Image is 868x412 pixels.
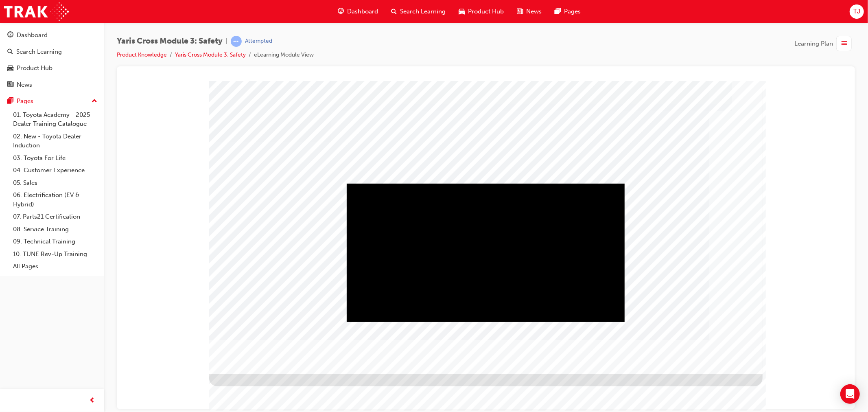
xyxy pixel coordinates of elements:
span: prev-icon [90,396,96,406]
div: Pages [17,96,33,106]
span: car-icon [7,65,13,72]
div: Open Intercom Messenger [840,384,860,404]
button: TJ [850,4,864,19]
a: 02. New - Toyota Dealer Induction [10,130,101,152]
span: list-icon [841,39,847,49]
span: car-icon [459,7,465,17]
a: Search Learning [3,44,101,59]
span: Dashboard [347,7,378,16]
a: Product Hub [3,61,101,76]
div: Search Learning [16,47,62,57]
a: 06. Electrification (EV & Hybrid) [10,189,101,210]
div: News [17,80,32,90]
a: 09. Technical Training [10,235,101,248]
li: eLearning Module View [254,50,314,60]
a: 04. Customer Experience [10,164,101,177]
button: Learning Plan [794,36,855,51]
button: Pages [3,94,101,109]
a: search-iconSearch Learning [385,3,452,20]
span: news-icon [7,81,13,89]
span: search-icon [391,7,397,17]
a: news-iconNews [510,3,548,20]
img: Trak [4,2,69,21]
a: guage-iconDashboard [331,3,385,20]
span: | [226,37,227,46]
a: 01. Toyota Academy - 2025 Dealer Training Catalogue [10,109,101,130]
span: Pages [564,7,581,16]
a: News [3,77,101,92]
div: Attempted [245,37,272,45]
button: DashboardSearch LearningProduct HubNews [3,26,101,94]
div: Dashboard [17,31,48,40]
a: car-iconProduct Hub [452,3,510,20]
a: 08. Service Training [10,223,101,236]
div: Product Hub [17,64,52,73]
a: Dashboard [3,28,101,43]
span: pages-icon [555,7,561,17]
a: pages-iconPages [548,3,587,20]
a: 03. Toyota For Life [10,152,101,164]
a: All Pages [10,260,101,273]
span: guage-icon [338,7,344,17]
div: Video [223,103,501,241]
a: Product Knowledge [117,51,167,58]
span: learningRecordVerb_ATTEMPT-icon [231,36,242,47]
a: 05. Sales [10,177,101,189]
span: pages-icon [7,98,13,105]
a: 10. TUNE Rev-Up Training [10,248,101,261]
span: Learning Plan [794,39,833,48]
a: Yaris Cross Module 3: Safety [175,51,246,58]
span: Yaris Cross Module 3: Safety [117,37,223,46]
span: Product Hub [468,7,504,16]
span: Search Learning [400,7,446,16]
span: search-icon [7,48,13,56]
span: guage-icon [7,32,13,39]
span: TJ [853,7,860,16]
span: news-icon [517,7,523,17]
a: 07. Parts21 Certification [10,210,101,223]
span: News [526,7,542,16]
span: up-icon [92,96,97,107]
